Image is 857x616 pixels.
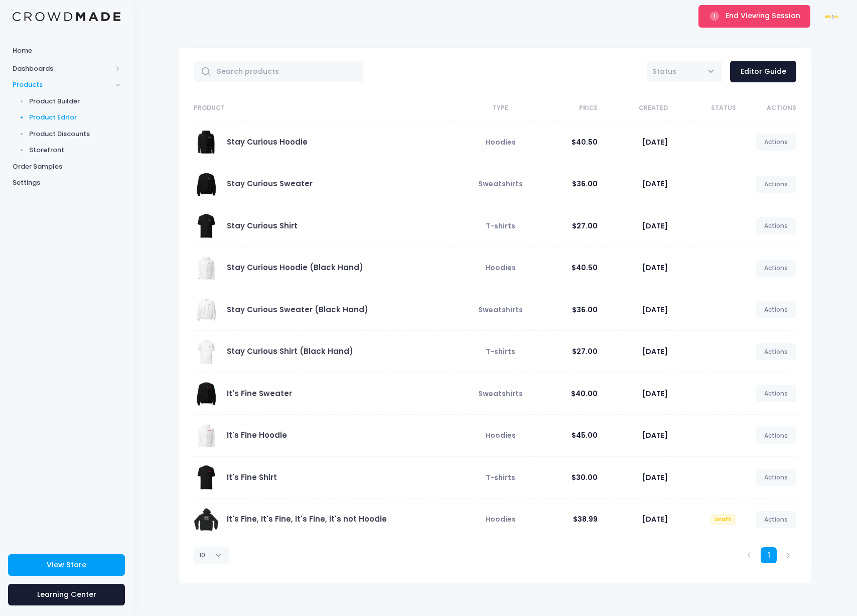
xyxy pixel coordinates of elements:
span: [DATE] [642,389,668,399]
th: Type: activate to sort column ascending [467,95,530,121]
a: Stay Curious Sweater [227,178,313,189]
span: $40.00 [571,389,598,399]
a: Actions [756,343,797,360]
span: [DATE] [642,263,668,273]
a: 1 [761,547,777,564]
span: $36.00 [572,179,598,189]
span: [DATE] [642,305,668,315]
span: [DATE] [642,137,668,147]
span: [DATE] [642,221,668,231]
span: Dashboards [13,64,112,74]
th: Created: activate to sort column ascending [598,95,667,121]
span: Draft [710,514,736,525]
span: View Store [47,560,86,570]
a: Editor Guide [730,61,796,82]
a: Stay Curious Hoodie (Black Hand) [227,262,363,273]
span: $45.00 [572,430,598,440]
a: Actions [756,427,797,444]
span: Storefront [29,145,121,155]
a: It's Fine Sweater [227,388,292,399]
span: [DATE] [642,514,668,524]
span: [DATE] [642,346,668,356]
span: Sweatshirts [478,179,523,189]
span: T-shirts [486,472,515,482]
span: Status [652,66,676,77]
th: Price: activate to sort column ascending [529,95,598,121]
input: Search products [194,61,364,82]
span: [DATE] [642,430,668,440]
a: Stay Curious Hoodie [227,137,308,147]
span: T-shirts [486,221,515,231]
a: Learning Center [8,584,125,605]
span: Sweatshirts [478,389,523,399]
a: Actions [756,176,797,193]
span: $40.50 [572,137,598,147]
span: $27.00 [572,346,598,356]
span: Hoodies [485,137,516,147]
span: Order Samples [13,162,120,172]
button: End Viewing Session [698,5,810,27]
span: [DATE] [642,472,668,482]
span: $40.50 [572,263,598,273]
a: Actions [756,260,797,277]
span: Hoodies [485,263,516,273]
a: Actions [756,134,797,151]
span: Home [13,46,120,56]
a: View Store [8,554,125,576]
th: Product: activate to sort column ascending [194,95,467,121]
a: It's Fine, It's Fine, It's Fine, it's not Hoodie [227,514,387,524]
th: Actions: activate to sort column ascending [736,95,797,121]
span: Hoodies [485,430,516,440]
span: [DATE] [642,179,668,189]
span: Status [647,61,722,82]
th: Status: activate to sort column ascending [668,95,736,121]
a: Actions [756,511,797,528]
img: Logo [13,12,120,22]
a: It's Fine Hoodie [227,430,287,440]
span: $38.99 [573,514,598,524]
a: Actions [756,469,797,486]
a: Actions [756,301,797,318]
span: Products [13,80,112,90]
a: Actions [756,385,797,402]
a: It's Fine Shirt [227,472,277,482]
span: $36.00 [572,305,598,315]
span: Status [652,66,676,76]
span: Learning Center [37,589,96,599]
a: Actions [756,217,797,234]
a: Stay Curious Sweater (Black Hand) [227,304,368,315]
a: Stay Curious Shirt [227,220,298,231]
span: Product Discounts [29,129,121,139]
span: End Viewing Session [726,11,800,21]
span: $30.00 [572,472,598,482]
span: T-shirts [486,346,515,356]
a: Stay Curious Shirt (Black Hand) [227,346,353,356]
img: User [822,7,842,27]
span: Hoodies [485,514,516,524]
span: Product Editor [29,112,121,122]
span: Sweatshirts [478,305,523,315]
span: $27.00 [572,221,598,231]
span: Settings [13,178,120,188]
span: Product Builder [29,96,121,106]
